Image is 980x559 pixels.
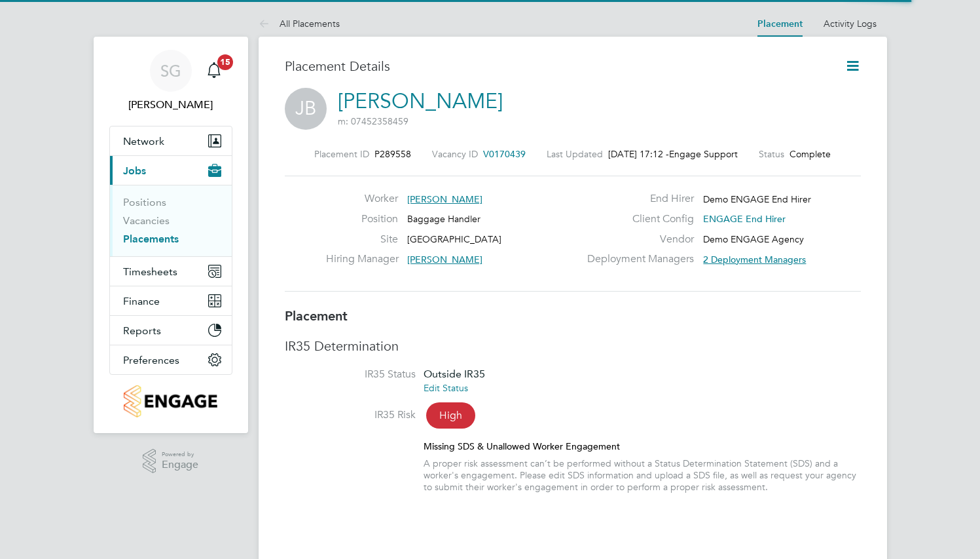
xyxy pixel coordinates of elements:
label: Vacancy ID [432,148,478,160]
span: Complete [789,148,831,160]
div: Jobs [110,185,232,256]
button: Timesheets [110,257,232,286]
h3: IR35 Determination [285,337,861,355]
span: [PERSON_NAME] [407,193,482,205]
img: engagetech2-logo-retina.png [124,385,217,417]
label: Vendor [584,233,694,246]
label: Placement ID [314,148,369,160]
button: Reports [110,316,232,345]
nav: Main navigation [94,37,248,433]
span: Engage Support [669,148,738,160]
label: IR35 Risk [285,408,416,422]
span: Powered by [162,449,198,460]
span: Jobs [123,164,146,177]
span: P289558 [374,148,411,160]
a: Powered byEngage [143,449,198,474]
a: All Placements [259,18,340,29]
span: Engage [162,459,198,471]
label: Last Updated [547,148,603,160]
a: Placement [757,18,803,29]
a: [PERSON_NAME] [338,88,503,114]
label: Status [759,148,784,160]
a: Activity Logs [824,18,877,29]
span: Baggage Handler [407,213,481,225]
label: IR35 Status [285,368,416,381]
a: 15 [201,50,227,92]
label: Site [326,233,398,246]
span: V0170439 [483,148,526,160]
label: Worker [326,192,398,206]
a: SG[PERSON_NAME] [109,50,232,113]
a: Vacancies [123,214,170,227]
button: Preferences [110,345,232,374]
span: High [426,402,475,429]
span: m: 07452358459 [338,115,408,127]
button: Finance [110,286,232,315]
a: Edit Status [424,382,468,394]
span: Demo ENGAGE Agency [703,233,804,245]
span: Demo ENGAGE End Hirer [703,193,811,205]
label: Hiring Manager [326,252,398,266]
span: [PERSON_NAME] [407,254,482,265]
span: [GEOGRAPHIC_DATA] [407,233,501,245]
a: Placements [123,233,179,245]
h3: Placement Details [285,58,825,75]
span: 2 Deployment Managers [703,254,806,265]
span: Reports [123,324,161,337]
span: Timesheets [123,265,177,278]
label: End Hirer [584,192,694,206]
span: 15 [217,54,233,70]
b: Placement [285,308,348,324]
label: Deployment Managers [584,252,694,266]
span: SG [160,62,181,79]
span: Network [123,135,164,147]
a: Go to home page [109,385,232,417]
a: Positions [123,196,166,208]
button: Jobs [110,156,232,185]
button: Network [110,126,232,155]
span: [DATE] 17:12 - [608,148,669,160]
label: Position [326,212,398,226]
span: JB [285,88,327,130]
span: Outside IR35 [424,368,485,380]
span: Sophia Goodwin [109,97,232,113]
span: Preferences [123,354,179,366]
span: ENGAGE End Hirer [703,213,786,225]
div: Missing SDS & Unallowed Worker Engagement [424,440,861,452]
span: Finance [123,295,160,307]
label: Client Config [584,212,694,226]
div: A proper risk assessment can’t be performed without a Status Determination Statement (SDS) and a ... [424,457,861,493]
